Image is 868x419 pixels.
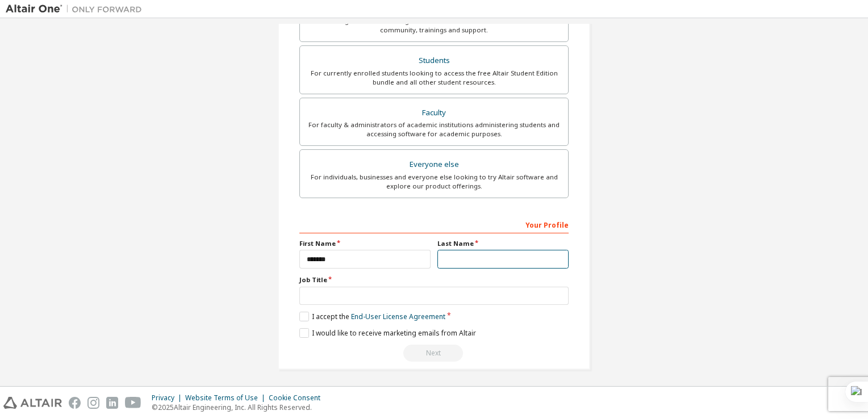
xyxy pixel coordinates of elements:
label: I accept the [299,312,445,321]
div: Privacy [152,393,185,403]
div: Faculty [307,105,561,121]
img: Altair One [6,3,148,15]
div: Cookie Consent [269,393,327,403]
div: Website Terms of Use [185,393,269,403]
img: instagram.svg [87,397,99,409]
label: First Name [299,239,431,248]
div: Read and acccept EULA to continue [299,345,569,362]
div: For individuals, businesses and everyone else looking to try Altair software and explore our prod... [307,173,561,191]
label: Last Name [437,239,569,248]
a: End-User License Agreement [351,312,445,321]
div: Students [307,53,561,69]
img: youtube.svg [125,397,141,409]
label: I would like to receive marketing emails from Altair [299,328,476,338]
div: For currently enrolled students looking to access the free Altair Student Edition bundle and all ... [307,69,561,87]
div: For existing customers looking to access software downloads, HPC resources, community, trainings ... [307,16,561,35]
img: altair_logo.svg [3,397,62,409]
div: Everyone else [307,157,561,173]
img: linkedin.svg [106,397,118,409]
img: facebook.svg [69,397,81,409]
div: Your Profile [299,215,569,233]
label: Job Title [299,275,569,284]
p: © 2025 Altair Engineering, Inc. All Rights Reserved. [152,403,327,412]
div: For faculty & administrators of academic institutions administering students and accessing softwa... [307,120,561,139]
